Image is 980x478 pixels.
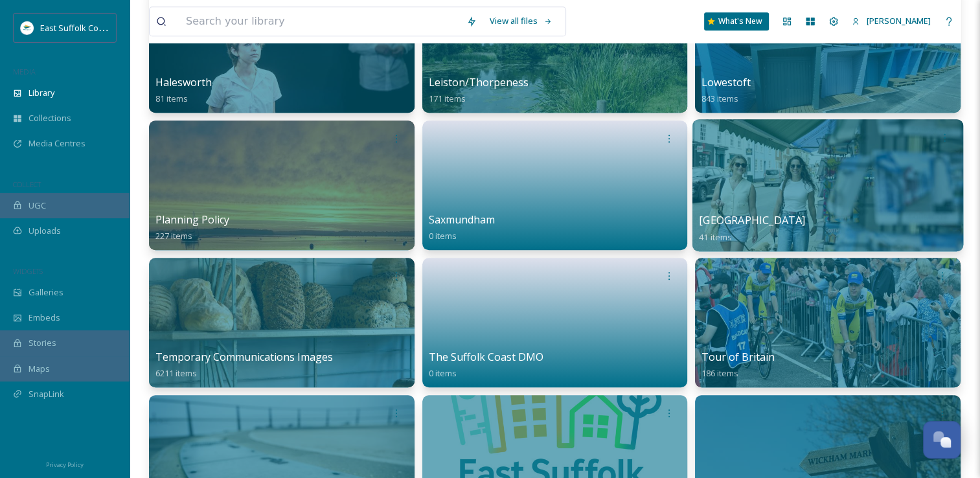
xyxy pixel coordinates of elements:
span: 227 items [155,230,192,242]
span: 171 items [429,93,466,104]
span: Planning Policy [155,212,229,227]
span: UGC [28,199,46,212]
span: Saxmundham [429,212,495,227]
img: ESC%20Logo.png [21,21,34,34]
a: [PERSON_NAME] [845,8,937,34]
span: Embeds [28,312,60,324]
a: Leiston/Thorpeness171 items [429,76,529,104]
span: Tour of Britain [701,350,775,364]
a: [GEOGRAPHIC_DATA]41 items [699,214,805,243]
a: Tour of Britain186 items [701,351,775,379]
span: 81 items [155,93,188,104]
a: Lowestoft843 items [701,76,751,104]
span: Stories [28,337,56,349]
span: Halesworth [155,75,212,89]
span: [GEOGRAPHIC_DATA] [699,213,805,227]
span: 41 items [699,231,732,242]
a: Planning Policy227 items [155,214,229,242]
span: MEDIA [13,67,36,76]
span: 0 items [429,230,457,242]
a: Privacy Policy [46,456,84,472]
span: WIDGETS [13,266,43,276]
a: Saxmundham0 items [429,214,495,242]
span: Privacy Policy [46,461,84,469]
span: 843 items [701,93,738,104]
span: 6211 items [155,367,197,379]
span: SnapLink [28,388,64,400]
span: East Suffolk Council [40,21,117,34]
span: Uploads [28,225,61,237]
span: 186 items [701,367,738,379]
input: Search your library [179,7,460,36]
span: 0 items [429,367,457,379]
a: Temporary Communications Images6211 items [155,351,333,379]
span: COLLECT [13,179,41,189]
span: Collections [28,112,71,124]
span: Library [28,87,54,99]
span: Media Centres [28,137,85,150]
span: Temporary Communications Images [155,350,333,364]
span: Lowestoft [701,75,751,89]
span: Galleries [28,286,63,299]
button: Open Chat [923,421,961,459]
span: The Suffolk Coast DMO [429,350,543,364]
span: Maps [28,363,50,375]
a: The Suffolk Coast DMO0 items [429,351,543,379]
a: View all files [483,8,559,34]
a: What's New [704,12,769,30]
span: Leiston/Thorpeness [429,75,529,89]
a: Halesworth81 items [155,76,212,104]
span: [PERSON_NAME] [867,15,931,27]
